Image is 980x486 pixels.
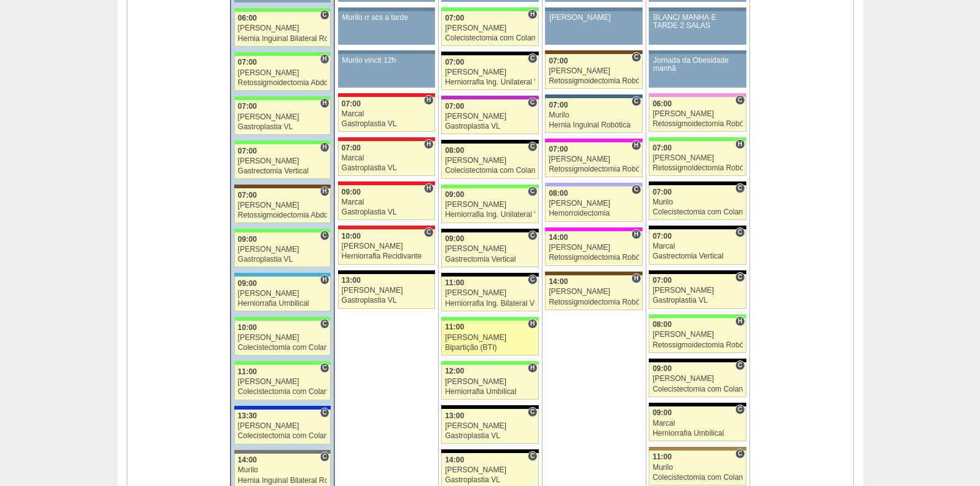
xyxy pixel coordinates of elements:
span: 14:00 [549,277,568,286]
div: [PERSON_NAME] [238,201,327,209]
div: Marcal [653,242,743,250]
div: Key: Aviso [649,7,746,11]
div: Key: Blanc [441,449,538,453]
span: 11:00 [445,323,464,331]
div: Key: Brasil [234,52,331,56]
span: 14:00 [445,456,464,464]
div: [PERSON_NAME] [653,154,743,162]
div: Key: Assunção [338,226,435,229]
div: Key: Aviso [338,50,435,54]
span: Consultório [320,408,329,418]
a: H 07:00 [PERSON_NAME] Retossigmoidectomia Robótica [545,142,642,177]
div: Key: Blanc [441,229,538,232]
div: Hernia Inguinal Bilateral Robótica [238,35,327,43]
div: Key: Brasil [441,185,538,188]
a: C 09:00 [PERSON_NAME] Colecistectomia com Colangiografia VL [649,362,746,397]
a: H 07:00 [PERSON_NAME] Gastrectomia Vertical [234,144,331,179]
div: Gastroplastia VL [445,432,535,440]
div: Key: Pro Matre [545,227,642,231]
span: 07:00 [653,188,672,196]
span: 09:00 [238,235,257,244]
div: Bipartição (BTI) [445,344,535,352]
span: 09:00 [342,188,361,196]
div: Gastrectomia Vertical [653,252,743,260]
div: Herniorrafia Umbilical [445,388,535,396]
span: 07:00 [445,58,464,66]
div: Retossigmoidectomia Robótica [549,254,639,262]
div: [PERSON_NAME] [549,155,639,163]
div: Jornada da Obesidade manhã [653,57,742,73]
span: Consultório [735,95,744,105]
div: Key: Santa Joana [234,185,331,188]
span: 08:00 [445,146,464,155]
a: H 11:00 [PERSON_NAME] Bipartição (BTI) [441,321,538,355]
a: Jornada da Obesidade manhã [649,54,746,88]
a: 13:00 [PERSON_NAME] Gastroplastia VL [338,274,435,309]
span: 07:00 [549,101,568,109]
div: Retossigmoidectomia Robótica [653,341,743,349]
a: C 13:30 [PERSON_NAME] Colecistectomia com Colangiografia VL [234,410,331,444]
div: Retossigmoidectomia Abdominal VL [238,79,327,87]
div: [PERSON_NAME] [549,288,639,296]
div: Colecistectomia com Colangiografia VL [653,208,743,216]
div: Key: Santa Joana [545,50,642,54]
span: 09:00 [653,408,672,417]
span: Hospital [320,54,329,64]
div: Retossigmoidectomia Robótica [653,120,743,128]
span: Consultório [631,185,641,195]
div: Retossigmoidectomia Robótica [549,298,639,306]
div: Key: Brasil [234,361,331,365]
a: H 14:00 [PERSON_NAME] Retossigmoidectomia Robótica [545,231,642,266]
span: 07:00 [445,102,464,111]
span: 08:00 [653,320,672,329]
span: Consultório [631,52,641,62]
span: 14:00 [549,233,568,242]
a: BLANC/ MANHÃ E TARDE 2 SALAS [649,11,746,45]
div: Key: Brasil [234,140,331,144]
span: 07:00 [549,145,568,154]
div: Gastroplastia VL [445,122,535,131]
div: [PERSON_NAME] [445,334,535,342]
div: [PERSON_NAME] [445,289,535,297]
div: [PERSON_NAME] [445,68,535,76]
a: C 10:00 [PERSON_NAME] Colecistectomia com Colangiografia VL [234,321,331,355]
span: Consultório [320,10,329,20]
div: Key: Brasil [234,8,331,12]
div: Gastroplastia VL [238,123,327,131]
div: Key: Brasil [649,314,746,318]
div: Herniorrafia Ing. Unilateral VL [445,78,535,86]
div: Key: Blanc [441,273,538,277]
a: H 07:00 [PERSON_NAME] Retossigmoidectomia Robótica [649,141,746,176]
span: Consultório [320,231,329,241]
a: H 12:00 [PERSON_NAME] Herniorrafia Umbilical [441,365,538,400]
div: Colecistectomia com Colangiografia VL [445,167,535,175]
div: Key: Brasil [441,317,538,321]
a: H 07:00 Marcal Gastroplastia VL [338,141,435,176]
div: [PERSON_NAME] [445,245,535,253]
span: Consultório [528,142,537,152]
span: Hospital [528,319,537,329]
span: Consultório [320,363,329,373]
span: 10:00 [238,323,257,332]
a: C 11:00 Murilo Colecistectomia com Colangiografia VL [649,451,746,485]
a: C 09:00 [PERSON_NAME] Gastrectomia Vertical [441,232,538,267]
a: H 08:00 [PERSON_NAME] Retossigmoidectomia Robótica [649,318,746,353]
span: 07:00 [238,58,257,66]
a: C 07:00 Murilo Hernia Inguinal Robótica [545,98,642,133]
div: Key: Brasil [649,137,746,141]
a: H 07:00 Marcal Gastroplastia VL [338,97,435,132]
span: Consultório [528,186,537,196]
div: Colecistectomia com Colangiografia VL [653,385,743,393]
div: Gastroplastia VL [342,296,431,305]
a: H 07:00 [PERSON_NAME] Retossigmoidectomia Abdominal VL [234,56,331,91]
div: Key: Santa Catarina [234,450,331,454]
span: Hospital [631,229,641,239]
a: C 08:00 [PERSON_NAME] Colecistectomia com Colangiografia VL [441,144,538,178]
span: Consultório [528,275,537,285]
div: Murilo rr scs a tarde [342,14,431,22]
div: Gastroplastia VL [342,208,431,216]
span: Consultório [735,449,744,459]
div: Herniorrafia Recidivante [342,252,431,260]
span: 11:00 [653,452,672,461]
a: C 06:00 [PERSON_NAME] Retossigmoidectomia Robótica [649,97,746,132]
